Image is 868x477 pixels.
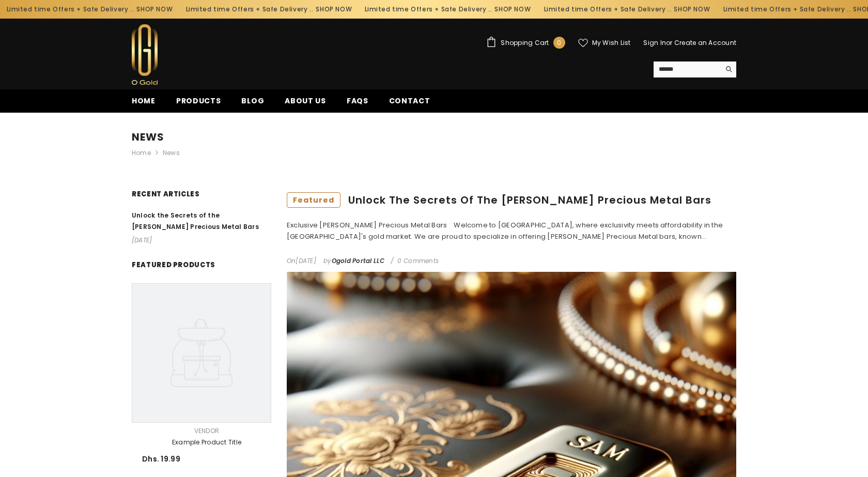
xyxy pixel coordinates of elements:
[347,96,368,106] span: FAQs
[673,4,709,15] a: SHOP NOW
[136,4,172,15] a: SHOP NOW
[287,220,736,242] div: Exclusive [PERSON_NAME] Precious Metal Bars Welcome to [GEOGRAPHIC_DATA], where exclusivity meets...
[285,96,326,106] span: About us
[336,95,379,113] a: FAQs
[486,37,565,49] a: Shopping Cart
[674,38,736,47] a: Create an Account
[241,96,264,106] span: Blog
[132,113,736,147] h1: News
[178,1,358,18] div: Limited time Offers + Safe Delivery ..
[176,96,221,106] span: Products
[287,192,340,208] span: featured
[720,61,736,77] button: Search
[142,437,271,448] a: Example product title
[287,256,316,265] span: On
[296,256,316,265] time: [DATE]
[592,40,631,46] span: My Wish List
[323,256,384,265] span: by
[132,210,271,233] a: link
[132,235,271,246] p: [DATE]
[537,1,716,18] div: Limited time Offers + Safe Delivery ..
[132,147,736,192] nav: breadcrumbs
[132,189,271,207] h2: RECENT ARTICLES
[132,256,271,278] h2: Featured Products
[121,95,166,113] a: Home
[389,96,430,106] span: Contact
[332,256,385,265] span: Ogold Portal LLC
[494,4,530,15] a: SHOP NOW
[666,38,672,47] span: or
[315,4,351,15] a: SHOP NOW
[132,96,156,106] span: Home
[274,95,336,113] a: About us
[392,256,439,265] span: 0 Comments
[358,1,537,18] div: Limited time Offers + Safe Delivery ..
[163,147,180,159] span: News
[654,61,736,78] summary: Search
[578,38,631,48] a: My Wish List
[231,95,274,113] a: Blog
[132,211,259,231] span: Unlock the Secrets of the [PERSON_NAME] Precious Metal Bars
[142,425,271,437] div: Vendor
[132,24,158,85] img: Ogold Shop
[557,37,561,49] span: 0
[132,147,151,159] a: Home
[166,95,231,113] a: Products
[643,38,666,47] a: Sign In
[287,192,736,208] a: featuredUnlock the Secrets of the [PERSON_NAME] Precious Metal Bars
[379,95,441,113] a: Contact
[501,40,549,46] span: Shopping Cart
